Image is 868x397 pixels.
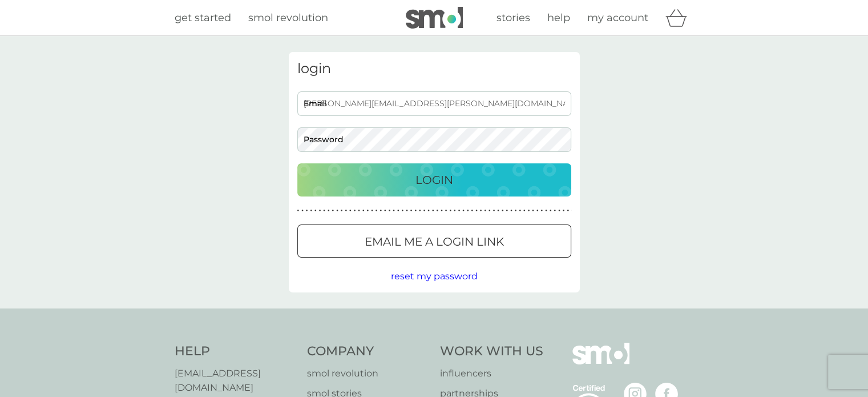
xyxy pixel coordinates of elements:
[523,208,526,214] p: ●
[376,208,378,214] p: ●
[550,208,552,214] p: ●
[437,208,439,214] p: ●
[445,208,447,214] p: ●
[419,208,421,214] p: ●
[301,208,304,214] p: ●
[319,208,321,214] p: ●
[449,208,451,214] p: ●
[563,208,565,214] p: ●
[440,366,543,381] a: influencers
[297,224,571,258] button: Email me a login link
[248,10,328,26] a: smol revolution
[367,208,369,214] p: ●
[547,10,570,26] a: help
[365,232,504,251] p: Email me a login link
[248,11,328,24] span: smol revolution
[497,208,499,214] p: ●
[384,208,386,214] p: ●
[528,208,530,214] p: ●
[349,208,352,214] p: ●
[572,343,629,382] img: smol
[423,208,426,214] p: ●
[306,208,308,214] p: ●
[307,366,429,381] a: smol revolution
[519,208,521,214] p: ●
[510,208,512,214] p: ●
[488,208,491,214] p: ●
[406,208,408,214] p: ●
[371,208,373,214] p: ●
[336,208,338,214] p: ●
[515,208,517,214] p: ●
[547,11,570,24] span: help
[389,208,391,214] p: ●
[391,271,478,282] span: reset my password
[496,11,530,24] span: stories
[432,208,434,214] p: ●
[175,343,296,360] h4: Help
[297,208,300,214] p: ●
[406,7,463,29] img: smol
[536,208,539,214] p: ●
[358,208,360,214] p: ●
[496,10,530,26] a: stories
[480,208,482,214] p: ●
[545,208,547,214] p: ●
[502,208,504,214] p: ●
[175,10,231,26] a: get started
[440,343,543,360] h4: Work With Us
[587,11,648,24] span: my account
[175,366,296,395] a: [EMAIL_ADDRESS][DOMAIN_NAME]
[454,208,456,214] p: ●
[458,208,461,214] p: ●
[410,208,413,214] p: ●
[475,208,478,214] p: ●
[567,208,569,214] p: ●
[307,343,429,360] h4: Company
[554,208,556,214] p: ●
[345,208,347,214] p: ●
[471,208,474,214] p: ●
[362,208,365,214] p: ●
[441,208,443,214] p: ●
[310,208,312,214] p: ●
[175,11,231,24] span: get started
[323,208,325,214] p: ●
[427,208,430,214] p: ●
[332,208,334,214] p: ●
[493,208,495,214] p: ●
[391,269,478,284] button: reset my password
[415,171,453,189] p: Login
[665,6,694,29] div: basket
[397,208,399,214] p: ●
[402,208,404,214] p: ●
[484,208,486,214] p: ●
[354,208,356,214] p: ●
[558,208,560,214] p: ●
[541,208,543,214] p: ●
[467,208,469,214] p: ●
[532,208,534,214] p: ●
[328,208,330,214] p: ●
[380,208,382,214] p: ●
[414,208,417,214] p: ●
[506,208,508,214] p: ●
[297,61,571,77] h3: login
[462,208,465,214] p: ●
[314,208,317,214] p: ●
[393,208,395,214] p: ●
[341,208,343,214] p: ●
[587,10,648,26] a: my account
[297,163,571,197] button: Login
